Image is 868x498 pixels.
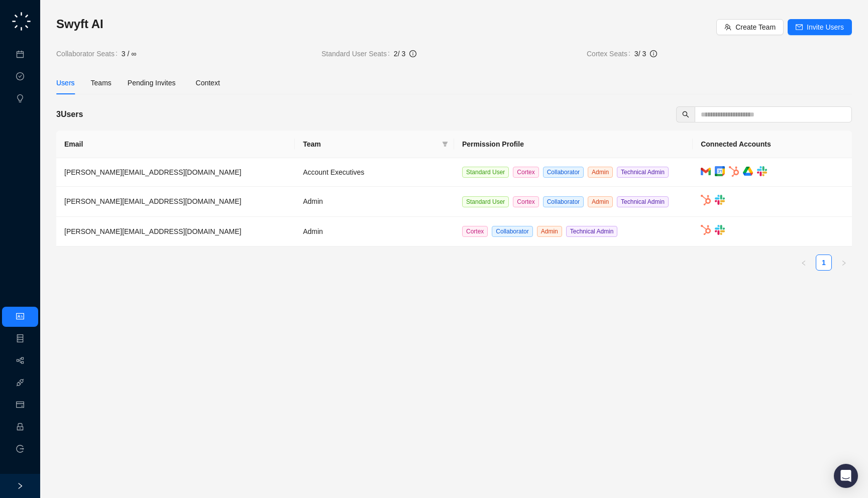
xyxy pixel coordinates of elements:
span: info-circle [650,50,657,57]
span: [PERSON_NAME][EMAIL_ADDRESS][DOMAIN_NAME] [64,197,241,205]
span: Collaborator [543,167,584,178]
span: Collaborator Seats [56,48,122,59]
li: Previous Page [796,255,812,271]
span: Cortex Seats [587,48,634,59]
div: Teams [91,77,112,88]
button: Invite Users [788,19,852,35]
span: search [682,111,689,118]
img: gmail-BGivzU6t.png [701,168,711,175]
span: Admin [588,167,613,178]
img: hubspot-DkpyWjJb.png [729,166,739,177]
span: mail [796,24,803,31]
span: Team [303,139,438,150]
div: Context [196,77,220,88]
span: Technical Admin [566,226,618,237]
span: Create Team [735,22,776,33]
span: right [841,260,847,266]
span: Standard User [462,196,509,207]
img: hubspot-DkpyWjJb.png [701,195,711,205]
img: google-drive-B8kBQk6e.png [743,167,753,176]
span: team [724,24,731,31]
span: Collaborator [492,226,532,237]
span: Invite Users [807,22,844,33]
span: filter [442,141,448,147]
span: Standard User [462,167,509,178]
li: Next Page [836,255,852,271]
button: left [796,255,812,271]
span: Cortex [513,196,538,207]
span: 3 / 3 [634,50,646,58]
h5: 3 Users [56,108,83,120]
img: slack-Cn3INd-T.png [715,195,725,205]
th: Email [56,131,295,158]
span: Pending Invites [128,79,176,87]
span: [PERSON_NAME][EMAIL_ADDRESS][DOMAIN_NAME] [64,168,241,176]
span: Admin [588,196,613,207]
img: google-calendar-CQ10Lu9x.png [715,166,725,176]
button: right [836,255,852,271]
h3: Swyft AI [56,16,716,32]
span: Admin [537,226,562,237]
span: left [801,260,807,266]
img: slack-Cn3INd-T.png [757,166,767,176]
div: Open Intercom Messenger [834,464,858,488]
td: Admin [295,217,454,247]
span: [PERSON_NAME][EMAIL_ADDRESS][DOMAIN_NAME] [64,227,241,235]
img: slack-Cn3INd-T.png [715,225,725,235]
td: Account Executives [295,158,454,187]
span: right [17,482,24,489]
span: Standard User Seats [321,48,394,59]
li: 1 [816,255,832,271]
a: 1 [816,255,831,270]
span: Cortex [462,226,488,237]
th: Permission Profile [454,131,693,158]
th: Connected Accounts [693,131,852,158]
div: Users [56,77,75,88]
span: logout [16,445,24,453]
button: Create Team [716,19,784,35]
img: logo-small-C4UdH2pc.png [10,10,33,33]
span: Technical Admin [617,196,669,207]
span: Collaborator [543,196,584,207]
td: Admin [295,187,454,217]
img: hubspot-DkpyWjJb.png [701,225,711,235]
span: Cortex [513,167,538,178]
span: info-circle [409,50,416,57]
span: 2 / 3 [394,50,405,58]
span: filter [440,137,450,152]
span: 3 / ∞ [122,48,136,59]
span: Technical Admin [617,167,669,178]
